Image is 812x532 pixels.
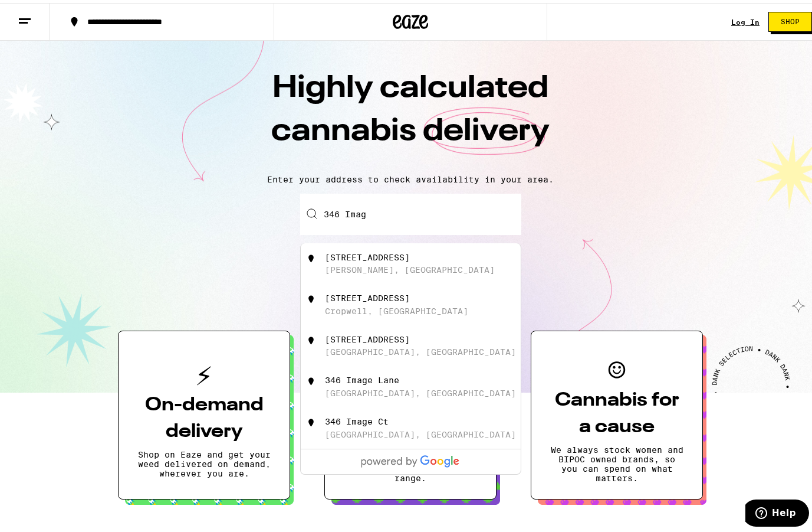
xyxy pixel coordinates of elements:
div: [PERSON_NAME], [GEOGRAPHIC_DATA] [325,262,495,272]
img: 346 Imagination Drive [305,250,317,262]
h3: Cannabis for a cause [550,384,683,438]
img: 346 Image Ct [305,414,317,426]
h3: On-demand delivery [137,389,271,442]
div: 346 Image Lane [325,373,399,382]
div: [STREET_ADDRESS] [325,291,410,300]
div: [GEOGRAPHIC_DATA], [GEOGRAPHIC_DATA] [325,386,516,395]
span: Shop [781,15,800,22]
iframe: Opens a widget where you can find more information [745,497,809,526]
div: 346 Image Ct [325,414,389,423]
input: Enter your delivery address [300,191,521,232]
button: Cannabis for a causeWe always stock women and BIPOC owned brands, so you can spend on what matters. [531,328,703,497]
div: [STREET_ADDRESS] [325,332,410,341]
p: Shop on Eaze and get your weed delivered on demand, wherever you are. [137,447,271,475]
div: [STREET_ADDRESS] [325,250,410,259]
div: Cropwell, [GEOGRAPHIC_DATA] [325,303,468,313]
div: [GEOGRAPHIC_DATA], [GEOGRAPHIC_DATA] [325,427,516,436]
button: Shop [768,9,812,29]
p: Enter your address to check availability in your area. [12,172,809,181]
img: 346 Imagine Way [305,332,317,344]
div: [GEOGRAPHIC_DATA], [GEOGRAPHIC_DATA] [325,344,516,354]
a: Log In [731,15,760,23]
p: We always stock women and BIPOC owned brands, so you can spend on what matters. [550,442,683,480]
button: On-demand deliveryShop on Eaze and get your weed delivered on demand, wherever you are. [118,328,290,497]
h1: Highly calculated cannabis delivery [204,64,617,162]
img: 346 Images Lane [305,291,317,302]
img: 346 Image Lane [305,373,317,384]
